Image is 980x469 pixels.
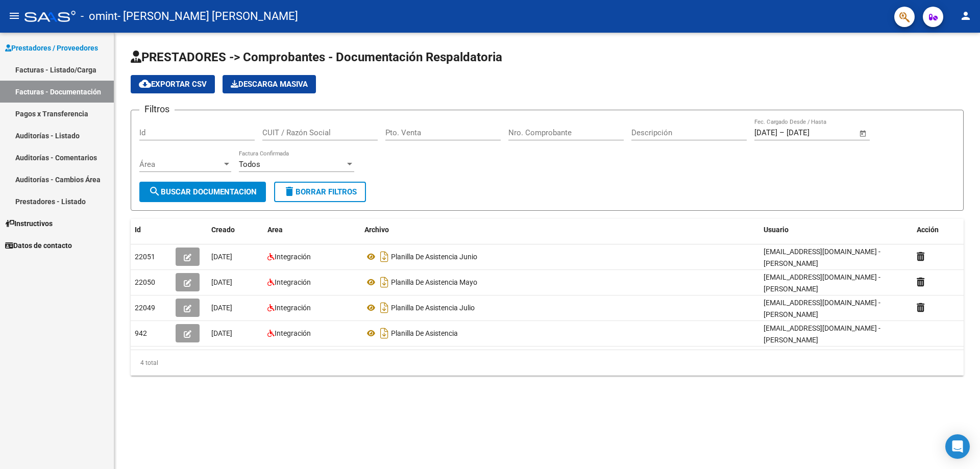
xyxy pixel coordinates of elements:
span: [EMAIL_ADDRESS][DOMAIN_NAME] - [PERSON_NAME] [764,248,880,267]
span: Planilla De Asistencia Junio [391,253,477,261]
span: Área [139,160,222,169]
datatable-header-cell: Id [131,219,171,241]
mat-icon: search [149,185,161,198]
button: Borrar Filtros [274,182,366,202]
span: [DATE] [211,278,232,286]
app-download-masive: Descarga masiva de comprobantes (adjuntos) [223,75,316,93]
span: - omint [81,5,117,28]
input: End date [787,128,836,137]
datatable-header-cell: Usuario [759,219,913,241]
h3: Filtros [139,102,175,116]
span: Planilla De Asistencia Julio [391,304,475,312]
input: Start date [754,128,777,137]
datatable-header-cell: Archivo [360,219,759,241]
i: Descargar documento [378,325,391,341]
div: 4 total [131,350,964,376]
datatable-header-cell: Area [263,219,360,241]
button: Buscar Documentacion [139,182,266,202]
span: Datos de contacto [5,240,72,251]
span: – [779,128,785,137]
span: Integración [275,304,311,312]
button: Exportar CSV [131,75,215,93]
mat-icon: cloud_download [139,78,151,90]
div: Open Intercom Messenger [945,434,970,459]
mat-icon: person [960,10,972,22]
span: [DATE] [211,329,232,337]
span: Acción [917,226,939,234]
span: Usuario [764,226,789,234]
span: Prestadores / Proveedores [5,42,98,54]
mat-icon: menu [8,10,20,22]
i: Descargar documento [378,300,391,316]
span: 22050 [135,278,155,286]
span: PRESTADORES -> Comprobantes - Documentación Respaldatoria [131,50,502,64]
button: Open calendar [857,128,869,139]
span: 22051 [135,253,155,261]
span: Planilla De Asistencia [391,329,458,337]
span: Planilla De Asistencia Mayo [391,278,477,286]
i: Descargar documento [378,274,391,290]
span: Integración [275,329,311,337]
span: Integración [275,253,311,261]
span: [EMAIL_ADDRESS][DOMAIN_NAME] - [PERSON_NAME] [764,324,880,344]
span: Instructivos [5,218,53,229]
mat-icon: delete [283,185,296,198]
span: 22049 [135,304,155,312]
span: Exportar CSV [139,80,207,89]
span: Descarga Masiva [231,80,308,89]
span: Archivo [364,226,389,234]
i: Descargar documento [378,249,391,265]
span: Borrar Filtros [283,187,357,196]
span: [EMAIL_ADDRESS][DOMAIN_NAME] - [PERSON_NAME] [764,299,880,318]
span: [DATE] [211,304,232,312]
datatable-header-cell: Creado [207,219,263,241]
button: Descarga Masiva [223,75,316,93]
span: [DATE] [211,253,232,261]
span: Id [135,226,141,234]
span: Todos [239,160,260,169]
span: Creado [211,226,235,234]
span: Area [267,226,283,234]
span: Integración [275,278,311,286]
span: Buscar Documentacion [149,187,257,196]
span: - [PERSON_NAME] [PERSON_NAME] [117,5,298,28]
datatable-header-cell: Acción [913,219,964,241]
span: 942 [135,329,147,337]
span: [EMAIL_ADDRESS][DOMAIN_NAME] - [PERSON_NAME] [764,273,880,293]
